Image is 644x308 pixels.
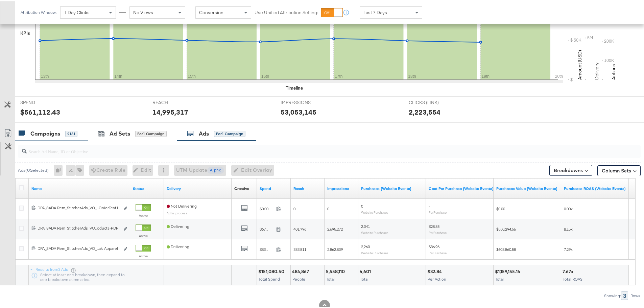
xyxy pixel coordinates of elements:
span: REACH [152,98,203,104]
text: Amount (USD) [577,49,583,78]
a: Reflects the ability of your Ad to achieve delivery. [167,185,229,190]
div: 4,601 [360,267,373,274]
span: $28.85 [429,222,439,228]
label: Active [136,253,151,257]
div: KPIs [20,29,30,35]
div: DPA_SADA Rem_StitcherAds_VO_...ColorTest1 [38,204,120,209]
button: Column Sets [597,164,641,175]
span: IMPRESSIONS [281,98,331,104]
div: for 1 Campaign [135,129,167,136]
div: DPA_SADA Rem_StitcherAds_VO...oducts-PDP [38,224,120,230]
span: 8.15x [564,225,573,230]
span: $550,294.56 [496,225,516,230]
a: The total value of the purchase actions tracked by your Custom Audience pixel on your website aft... [496,185,558,190]
span: 2,862,839 [327,245,343,251]
span: People [292,275,305,280]
a: The number of times your ad was served. On mobile apps an ad is counted as served the first time ... [327,185,356,190]
sub: Website Purchases [361,250,388,254]
div: 3 [621,290,628,299]
div: 484,867 [292,267,311,274]
span: SPEND [20,98,71,104]
span: Total ROAS [563,275,582,280]
span: $67,548.14 [260,225,273,230]
span: Last 7 Days [363,8,387,14]
label: Use Unified Attribution Setting: [255,8,318,15]
span: 2,341 [361,222,370,228]
span: Total Spend [259,275,280,280]
span: $0.00 [260,205,273,210]
text: Actions [611,63,617,78]
span: $83,532.37 [260,245,273,251]
div: Attribution Window: [20,9,57,14]
input: Search Ad Name, ID or Objective [27,141,583,154]
span: 0 [361,202,363,207]
span: 1 Day Clicks [64,8,90,14]
span: Delivering [167,222,189,228]
a: The number of people your ad was served to. [293,185,322,190]
span: CLICKS (LINK) [409,98,459,104]
span: Total [326,275,335,280]
div: 5,558,110 [326,267,347,274]
div: Ads ( 0 Selected) [18,166,49,172]
span: Not Delivering [167,202,197,207]
div: 0 [54,164,66,174]
span: $0.00 [496,205,505,210]
div: Showing: [604,292,621,297]
span: Delivering [167,243,189,248]
div: Ad Sets [110,128,130,136]
div: Creative [234,185,249,190]
div: 53,053,145 [281,106,316,116]
span: 2,695,272 [327,225,343,230]
span: Total [495,275,504,280]
span: 401,796 [293,225,306,230]
button: Breakdowns [549,164,592,174]
sub: Per Purchase [429,229,447,233]
div: 2,223,554 [409,106,440,116]
span: $36.96 [429,243,439,248]
span: 383,811 [293,245,306,251]
sub: Per Purchase [429,250,447,254]
sub: Website Purchases [361,229,388,233]
span: 2,260 [361,243,370,248]
div: Timeline [286,84,303,90]
label: Active [136,212,151,216]
div: Ads [199,128,209,136]
sub: Per Purchase [429,209,447,213]
div: $1,159,155.14 [495,267,522,274]
div: Campaigns [30,128,60,136]
span: $608,860.58 [496,245,516,251]
a: Ad Name. [31,185,127,190]
a: The number of times a purchase was made tracked by your Custom Audience pixel on your website aft... [361,185,423,190]
sub: Website Purchases [361,209,388,213]
div: $32.84 [427,267,444,274]
span: 0 [293,205,295,210]
a: The total value of the purchase actions divided by spend tracked by your Custom Audience pixel on... [564,185,626,190]
sub: Ad In_process [167,210,187,214]
div: DPA_SADA Rem_StitcherAds_VO_...ck-Apparel [38,244,120,250]
a: Shows the current state of your Ad. [133,185,161,190]
div: 2161 [65,129,77,136]
div: 14,995,317 [152,106,188,116]
span: 0 [327,205,329,210]
a: The total amount spent to date. [260,185,288,190]
a: Shows the creative associated with your ad. [234,185,249,190]
div: $561,112.43 [20,106,60,116]
div: 7.67x [563,267,575,274]
span: Total [360,275,368,280]
span: Per Action [428,275,446,280]
span: No Views [133,8,153,14]
span: 0.00x [564,205,573,210]
span: 7.29x [564,245,573,251]
div: for 1 Campaign [214,129,245,136]
div: Rows [630,292,641,297]
a: The average cost for each purchase tracked by your Custom Audience pixel on your website after pe... [429,185,494,190]
label: Active [136,232,151,237]
span: - [429,202,430,207]
span: Conversion [199,8,223,14]
div: $151,080.50 [258,267,286,274]
text: Delivery [594,61,600,78]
